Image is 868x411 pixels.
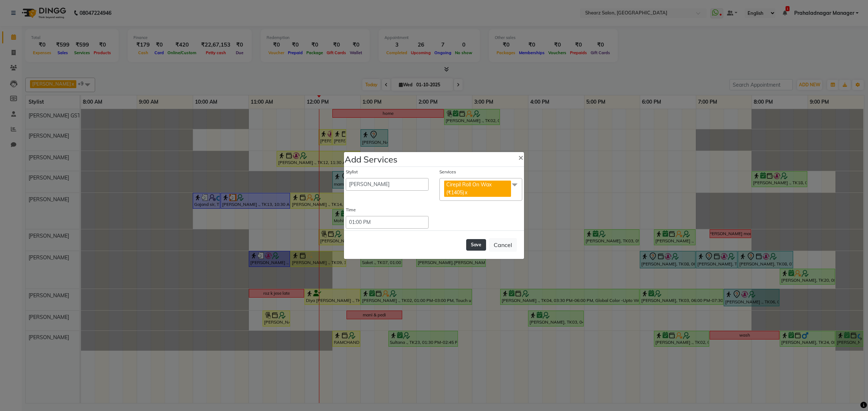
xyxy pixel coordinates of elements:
a: x [464,189,467,196]
h4: Add Services [345,153,397,166]
button: Save [466,239,486,251]
button: Close [512,147,529,167]
label: Stylist [346,169,358,175]
label: Time [346,207,356,213]
span: Cirepil Roll On Wax (₹1405) [446,181,492,195]
span: × [518,152,523,163]
label: Services [439,169,456,175]
button: Cancel [489,238,517,252]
